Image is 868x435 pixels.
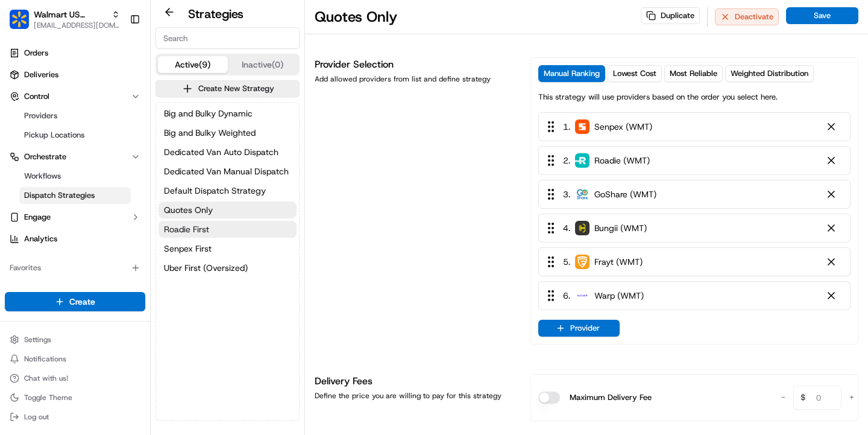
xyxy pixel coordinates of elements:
[228,56,298,73] button: Inactive (0)
[159,259,297,276] button: Uber First (Oversized)
[538,320,620,337] button: Provider
[796,387,810,411] span: $
[102,176,112,186] div: 💻
[34,8,107,21] button: Walmart US Stores
[575,288,590,303] img: profile_warp_provider.png
[12,48,219,68] p: Welcome 👋
[24,412,49,422] span: Log out
[575,119,590,134] img: senpex-logo.png
[594,290,644,302] span: Warp (WMT)
[594,154,650,167] span: Roadie (WMT)
[164,146,278,158] span: Dedicated Van Auto Dispatch
[24,335,51,345] span: Settings
[5,331,145,348] button: Settings
[159,221,297,238] button: Roadie First
[164,262,248,274] span: Uber First (Oversized)
[538,180,851,209] div: 3. GoShare (WMT)
[315,74,516,84] div: Add allowed providers from list and define strategy
[19,127,131,144] a: Pickup Locations
[594,222,647,234] span: Bungii (WMT)
[24,69,58,80] span: Deliveries
[538,65,605,82] button: Manual Ranking
[164,165,289,177] span: Dedicated Van Manual Dispatch
[575,221,590,235] img: profile_bungii_partner.png
[156,27,300,49] input: Search
[164,243,212,255] span: Senpex First
[19,107,131,124] a: Providers
[670,68,717,79] span: Most Reliable
[159,124,297,141] a: Big and Bulky Weighted
[24,212,51,223] span: Engage
[12,176,22,186] div: 📗
[5,43,145,63] a: Orders
[5,147,145,167] button: Orchestrate
[7,170,97,192] a: 📗Knowledge Base
[544,68,600,79] span: Manual Ranking
[5,389,145,406] button: Toggle Theme
[725,65,814,82] button: Weighted Distribution
[594,256,643,268] span: Frayt (WMT)
[159,144,297,160] button: Dedicated Van Auto Dispatch
[731,68,808,79] span: Weighted Distribution
[664,65,723,82] button: Most Reliable
[5,351,145,367] button: Notifications
[159,182,297,199] a: Default Dispatch Strategy
[315,391,516,401] div: Define the price you are willing to pay for this strategy
[164,204,213,216] span: Quotes Only
[315,57,516,72] h1: Provider Selection
[5,65,145,84] a: Deliveries
[159,202,297,218] button: Quotes Only
[538,112,851,141] div: 1. Senpex (WMT)
[159,163,297,180] button: Dedicated Van Manual Dispatch
[544,221,647,235] div: 4 .
[570,392,652,404] label: Maximum Delivery Fee
[164,127,256,139] span: Big and Bulky Weighted
[34,21,120,30] span: [EMAIL_ADDRESS][DOMAIN_NAME]
[594,121,652,133] span: Senpex (WMT)
[120,205,146,214] span: Pylon
[114,175,193,187] span: API Documentation
[24,175,92,187] span: Knowledge Base
[24,233,57,244] span: Analytics
[10,10,29,29] img: Walmart US Stores
[24,190,95,201] span: Dispatch Strategies
[69,296,95,308] span: Create
[5,292,145,311] button: Create
[85,204,146,214] a: Powered byPylon
[41,127,153,137] div: We're available if you need us!
[575,255,590,269] img: frayt-logo.jpeg
[641,7,700,24] button: Duplicate
[205,119,219,133] button: Start new chat
[24,110,57,121] span: Providers
[5,258,145,278] div: Favorites
[158,56,228,73] button: Active (9)
[31,78,217,90] input: Got a question? Start typing here...
[164,107,253,119] span: Big and Bulky Dynamic
[5,229,145,249] a: Analytics
[544,154,650,167] div: 2 .
[24,282,60,293] span: Webhooks
[24,130,84,141] span: Pickup Locations
[538,281,851,310] div: 6. Warp (WMT)
[544,188,656,201] div: 3 .
[188,5,244,22] h2: Strategies
[10,282,126,293] a: Webhooks
[19,168,131,185] a: Workflows
[164,223,209,235] span: Roadie First
[5,5,125,34] button: Walmart US StoresWalmart US Stores[EMAIL_ADDRESS][DOMAIN_NAME]
[315,374,516,389] h1: Delivery Fees
[24,354,66,364] span: Notifications
[613,68,656,79] span: Lowest Cost
[159,105,297,122] button: Big and Bulky Dynamic
[24,91,49,102] span: Control
[538,247,851,276] div: 5. Frayt (WMT)
[594,188,656,200] span: GoShare (WMT)
[575,153,590,168] img: roadie-logo-v2.jpg
[24,151,66,162] span: Orchestrate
